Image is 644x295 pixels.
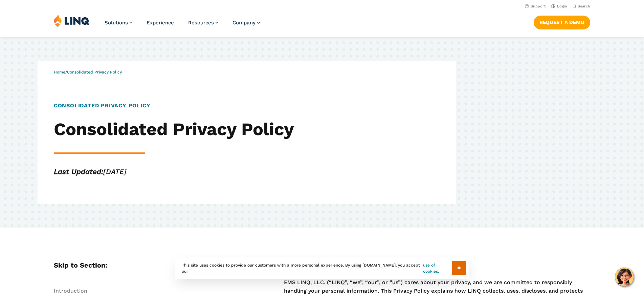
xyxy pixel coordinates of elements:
[423,262,452,274] a: use of cookies.
[188,20,214,26] span: Resources
[54,70,65,75] a: Home
[147,20,174,26] a: Experience
[105,14,260,37] nav: Primary Navigation
[232,20,260,26] a: Company
[578,4,590,8] span: Search
[54,167,103,176] strong: Last Updated:
[573,4,590,9] button: Open Search Bar
[105,20,132,26] a: Solutions
[232,20,256,26] span: Company
[54,167,127,176] em: [DATE]
[67,70,122,75] span: Consolidated Privacy Policy
[525,4,546,8] a: Support
[615,268,634,287] button: Hello, have a question? Let’s chat.
[551,4,567,8] a: Login
[54,14,90,27] img: LINQ | K‑12 Software
[54,70,122,75] span: /
[534,16,590,29] a: Request a Demo
[105,20,128,26] span: Solutions
[175,257,469,279] div: This site uses cookies to provide our customers with a more personal experience. By using [DOMAIN...
[188,20,218,26] a: Resources
[534,14,590,29] nav: Button Navigation
[54,260,238,270] h5: Skip to Section:
[54,288,87,294] a: Introduction
[54,119,302,140] h2: Consolidated Privacy Policy
[54,102,302,110] h1: Consolidated Privacy Policy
